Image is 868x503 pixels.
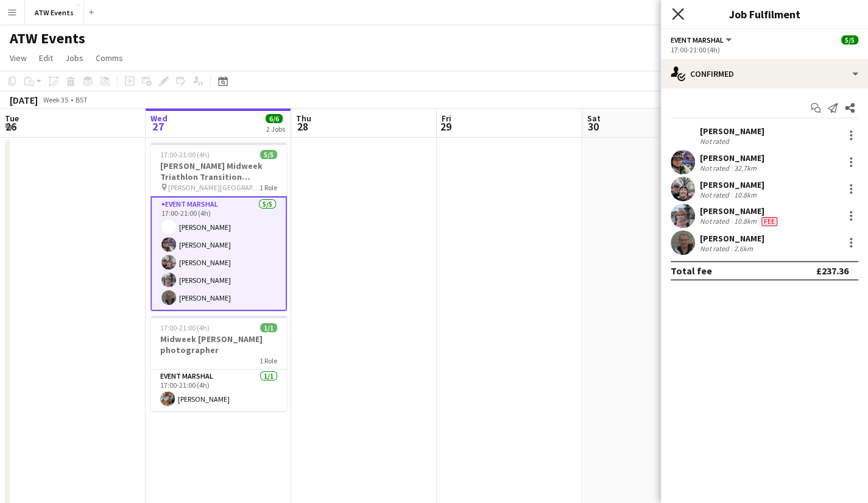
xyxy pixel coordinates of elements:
[150,113,168,124] span: Wed
[260,150,277,159] span: 5/5
[150,143,287,311] app-job-card: 17:00-21:00 (4h)5/5[PERSON_NAME] Midweek Triathlon Transition Marshal, paid at £11.44 per for ove...
[661,59,868,88] div: Confirmed
[587,113,601,124] span: Sat
[294,120,311,134] span: 28
[160,323,210,332] span: 17:00-21:00 (4h)
[150,334,287,355] h3: Midweek [PERSON_NAME] photographer
[816,265,849,277] div: £237.36
[259,183,277,192] span: 1 Role
[150,196,287,311] app-card-role: Event Marshal5/517:00-21:00 (4h)[PERSON_NAME][PERSON_NAME][PERSON_NAME][PERSON_NAME][PERSON_NAME]
[732,244,755,253] div: 2.6km
[96,52,123,63] span: Comms
[841,35,858,45] span: 5/5
[260,323,277,332] span: 1/1
[700,205,780,216] div: [PERSON_NAME]
[39,52,53,63] span: Edit
[149,120,168,134] span: 27
[671,35,733,45] button: Event Marshal
[91,50,128,66] a: Comms
[10,29,85,48] h1: ATW Events
[10,52,27,63] span: View
[732,216,759,226] div: 10.8km
[150,369,287,411] app-card-role: Event Marshal1/117:00-21:00 (4h)[PERSON_NAME]
[266,124,285,134] div: 2 Jobs
[700,190,732,199] div: Not rated
[585,120,601,134] span: 30
[759,216,780,226] div: Crew has different fees then in role
[150,316,287,411] app-job-card: 17:00-21:00 (4h)1/1Midweek [PERSON_NAME] photographer1 RoleEvent Marshal1/117:00-21:00 (4h)[PERSO...
[700,244,732,253] div: Not rated
[761,217,777,226] span: Fee
[700,216,732,226] div: Not rated
[5,113,19,124] span: Tue
[700,137,732,146] div: Not rated
[3,120,19,134] span: 26
[296,113,311,124] span: Thu
[440,120,451,134] span: 29
[34,50,58,66] a: Edit
[259,356,277,365] span: 1 Role
[266,114,283,123] span: 6/6
[732,190,759,199] div: 10.8km
[5,50,32,66] a: View
[661,6,868,22] h3: Job Fulfilment
[700,179,764,190] div: [PERSON_NAME]
[442,113,451,124] span: Fri
[671,35,724,45] span: Event Marshal
[76,95,88,104] div: BST
[700,126,764,137] div: [PERSON_NAME]
[160,150,210,159] span: 17:00-21:00 (4h)
[65,52,83,63] span: Jobs
[700,163,732,173] div: Not rated
[25,1,84,24] button: ATW Events
[700,152,764,163] div: [PERSON_NAME]
[671,265,712,277] div: Total fee
[10,94,38,106] div: [DATE]
[700,233,764,244] div: [PERSON_NAME]
[671,45,858,54] div: 17:00-21:00 (4h)
[150,160,287,182] h3: [PERSON_NAME] Midweek Triathlon Transition Marshal, paid at £11.44 per for over 21's
[732,163,759,173] div: 32.7km
[40,95,71,104] span: Week 35
[60,50,88,66] a: Jobs
[168,183,259,192] span: [PERSON_NAME][GEOGRAPHIC_DATA]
